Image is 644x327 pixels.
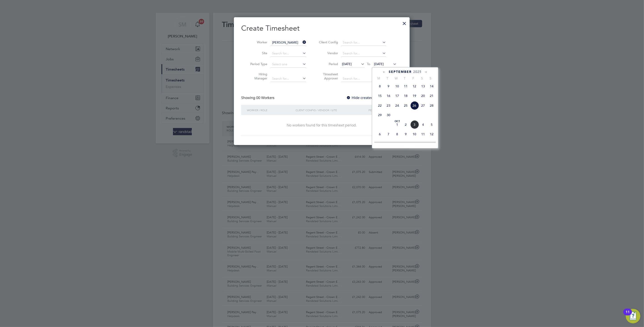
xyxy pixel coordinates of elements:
label: Hiring Manager [247,72,267,80]
input: Search for... [341,76,386,82]
input: Search for... [341,50,386,57]
span: 16 [384,91,393,100]
span: 11 [419,130,427,138]
span: 1 [393,120,401,129]
span: 13 [376,139,384,148]
label: Hide created timesheets [346,96,392,100]
span: 27 [419,101,427,110]
span: 13 [419,82,427,91]
label: Client Config [318,40,338,44]
span: 30 [384,111,393,119]
span: F [409,76,418,80]
span: 9 [384,82,393,91]
span: 24 [393,101,401,110]
span: Oct [393,120,401,123]
span: 8 [376,82,384,91]
span: 8 [393,130,401,138]
span: 20 [419,91,427,100]
span: 23 [384,101,393,110]
label: Vendor [318,51,338,55]
span: 17 [393,91,401,100]
span: 19 [410,91,419,100]
span: 22 [376,101,384,110]
span: 18 [419,139,427,148]
span: 26 [410,101,419,110]
span: T [400,76,409,80]
span: 9 [401,130,410,138]
span: [DATE] [342,62,352,66]
span: 28 [427,101,436,110]
span: 11 [401,82,410,91]
span: 15 [376,91,384,100]
span: [DATE] [374,62,384,66]
label: Worker [247,40,267,44]
span: 29 [376,111,384,119]
span: 3 [410,120,419,129]
div: Client Config / Vendor / Site [294,105,367,115]
span: 00 Workers [256,96,274,100]
span: 18 [401,91,410,100]
span: 2 [401,120,410,129]
span: 10 [393,82,401,91]
span: T [383,76,392,80]
span: 16 [401,139,410,148]
h2: Create Timesheet [241,24,402,33]
span: 25 [401,101,410,110]
span: 10 [410,130,419,138]
label: Period [318,62,338,66]
label: Period Type [247,62,267,66]
span: 12 [427,130,436,138]
span: 19 [427,139,436,148]
span: September [389,70,412,74]
span: 14 [384,139,393,148]
span: 6 [376,130,384,138]
input: Search for... [341,39,386,46]
span: 15 [393,139,401,148]
span: To [366,61,371,67]
span: 4 [419,120,427,129]
span: 14 [427,82,436,91]
span: 2025 [413,70,421,74]
span: 7 [384,130,393,138]
button: Open Resource Center, 11 new notifications [626,309,640,323]
span: 5 [427,120,436,129]
div: Showing [241,96,275,100]
span: 17 [410,139,419,148]
span: S [418,76,426,80]
input: Select one [271,61,306,68]
div: Worker / Role [246,105,294,115]
span: 12 [410,82,419,91]
div: No workers found for this timesheet period. [246,123,398,128]
input: Search for... [271,76,306,82]
input: Search for... [271,39,306,46]
span: S [426,76,435,80]
span: M [374,76,383,80]
div: Period [367,105,398,115]
div: 11 [626,312,630,318]
span: W [392,76,400,80]
label: Site [247,51,267,55]
label: Timesheet Approver [318,72,338,80]
input: Search for... [271,50,306,57]
span: 21 [427,91,436,100]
